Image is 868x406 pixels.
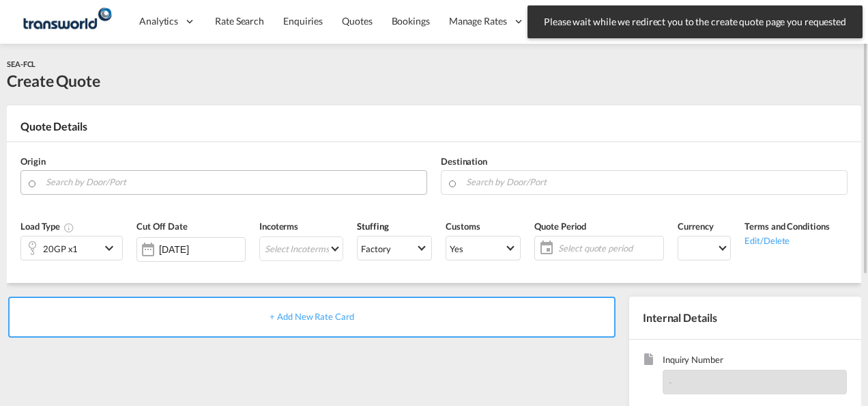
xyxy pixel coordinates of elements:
div: Internal Details [629,297,861,339]
div: Edit/Delete [744,233,829,247]
span: Rate Search [215,15,264,27]
div: Create Quote [7,70,100,92]
span: Incoterms [259,221,298,232]
span: + Add New Rate Card [270,311,353,322]
input: Select [159,244,245,255]
span: Cut Off Date [136,221,188,232]
span: SEA-FCL [7,59,35,68]
div: Factory [361,243,390,254]
div: 20GP x1 [43,239,78,258]
span: Customs [446,221,480,232]
md-icon: icon-chevron-down [101,240,121,256]
span: - [669,377,672,388]
md-icon: icon-calendar [535,240,551,256]
md-select: Select Incoterms [259,236,343,261]
span: Stuffing [357,221,388,232]
span: Enquiries [283,15,323,27]
span: Inquiry Number [663,353,847,369]
span: Currency [678,221,713,232]
img: f753ae806dec11f0841701cdfdf085c0.png [20,6,113,37]
md-select: Select Currency [678,236,731,260]
span: Destination [441,156,487,167]
span: Quotes [342,15,372,27]
input: Search by Door/Port [46,170,420,194]
span: Origin [20,156,45,167]
span: Select quote period [555,239,663,258]
div: Yes [450,243,463,254]
span: Terms and Conditions [744,221,829,232]
span: Select quote period [558,242,660,254]
span: Manage Rates [449,14,507,28]
span: Please wait while we redirect you to the create quote page you requested [540,15,850,29]
md-select: Select Stuffing: Factory [357,236,432,260]
div: Quote Details [7,119,861,141]
md-icon: icon-information-outline [63,222,74,233]
div: 20GP x1icon-chevron-down [20,236,123,260]
span: Bookings [392,15,430,27]
span: Analytics [139,14,178,28]
input: Search by Door/Port [466,170,840,194]
span: Quote Period [534,221,586,232]
div: + Add New Rate Card [8,297,616,338]
span: Load Type [20,221,74,232]
md-select: Select Customs: Yes [446,236,521,260]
